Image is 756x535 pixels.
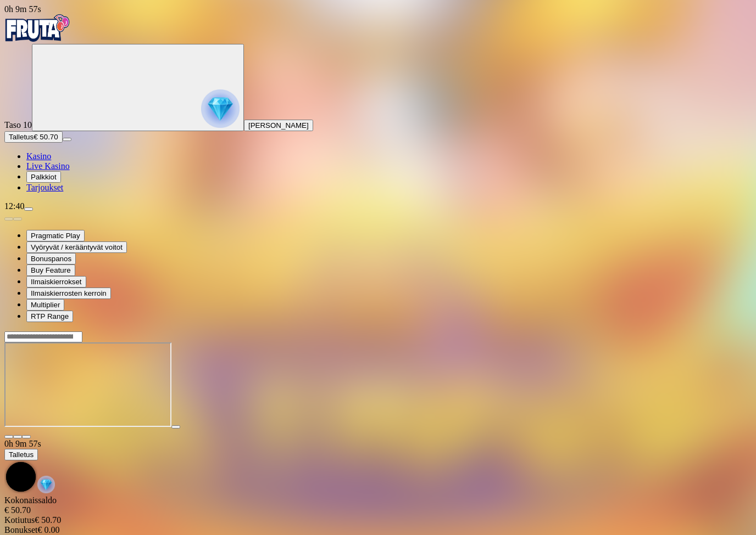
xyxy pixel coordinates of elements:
span: Kotiutus [4,515,35,525]
div: € 0.00 [4,525,752,535]
span: Bonuspanos [31,255,71,263]
button: RTP Range [26,311,73,322]
div: Game menu [4,439,752,495]
a: Tarjoukset [26,183,63,192]
button: Ilmaiskierrokset [26,276,86,288]
button: fullscreen-exit icon [22,435,31,438]
img: reward progress [201,89,240,128]
button: chevron-down icon [13,435,22,438]
span: RTP Range [31,312,69,320]
button: Talletusplus icon€ 50.70 [4,131,63,143]
button: Pragmatic Play [26,230,85,241]
img: reward-icon [37,476,55,493]
span: [PERSON_NAME] [248,121,309,129]
button: play icon [171,425,180,429]
input: Search [4,331,82,342]
button: [PERSON_NAME] [244,120,313,131]
span: Palkkiot [31,173,57,181]
button: close icon [4,435,13,438]
nav: Main menu [4,151,752,193]
div: € 50.70 [4,505,752,515]
div: Kokonaissaldo [4,495,752,515]
button: menu [24,207,33,211]
a: Kasino [26,151,51,161]
span: Ilmaiskierrosten kerroin [31,289,107,297]
span: Talletus [9,450,34,459]
a: Live Kasino [26,161,70,171]
div: € 50.70 [4,515,752,525]
span: 12:40 [4,201,24,211]
button: Multiplier [26,299,64,311]
span: Pragmatic Play [31,232,80,240]
img: Fruta [4,14,70,42]
iframe: Gates of Olympus Super Scatter [4,342,171,427]
span: user session time [4,439,41,448]
span: Ilmaiskierrokset [31,278,82,286]
button: Palkkiot [26,171,61,183]
button: Buy Feature [26,264,75,276]
button: Ilmaiskierrosten kerroin [26,288,111,299]
button: next slide [13,217,22,221]
a: Fruta [4,34,70,43]
span: € 50.70 [34,133,58,141]
button: reward progress [32,44,244,131]
span: Bonukset [4,525,37,534]
span: user session time [4,4,41,14]
span: Taso 10 [4,120,32,129]
span: Buy Feature [31,266,71,274]
button: Talletus [4,449,38,460]
button: Vyöryvät / kerääntyvät voitot [26,241,127,253]
span: Talletus [9,133,34,141]
span: Multiplier [31,301,60,309]
button: prev slide [4,217,13,221]
nav: Primary [4,14,752,193]
button: menu [63,138,71,141]
button: Bonuspanos [26,253,76,264]
span: Vyöryvät / kerääntyvät voitot [31,243,123,251]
